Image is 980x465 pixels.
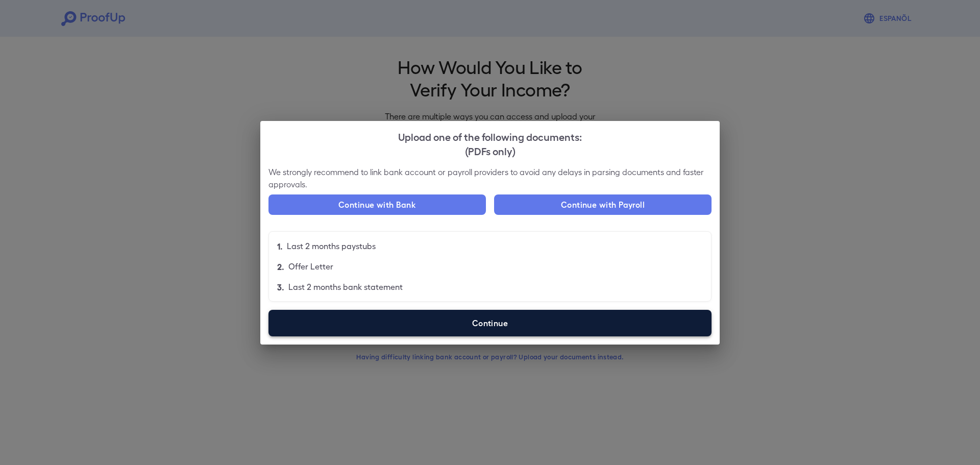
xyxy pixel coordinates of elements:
p: Last 2 months paystubs [287,240,376,252]
h2: Upload one of the following documents: [260,121,720,166]
p: We strongly recommend to link bank account or payroll providers to avoid any delays in parsing do... [268,166,712,190]
p: 1. [277,240,283,252]
p: Offer Letter [288,260,333,273]
p: 2. [277,260,284,273]
button: Continue with Payroll [494,194,712,215]
button: Continue with Bank [268,194,486,215]
div: (PDFs only) [268,143,712,158]
label: Continue [268,310,712,336]
p: Last 2 months bank statement [288,281,403,293]
p: 3. [277,281,284,293]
